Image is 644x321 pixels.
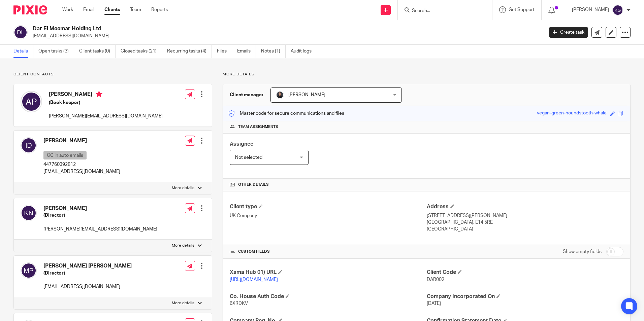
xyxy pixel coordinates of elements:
span: Team assignments [238,124,278,130]
span: Not selected [235,155,262,160]
h5: (Director) [43,270,132,277]
a: Details [13,45,33,58]
i: Primary [96,91,102,98]
img: svg%3E [21,205,37,221]
p: [GEOGRAPHIC_DATA], E14 5RE [427,219,623,226]
a: Audit logs [291,45,317,58]
h4: Company Incorporated On [427,293,623,300]
div: vegan-green-houndstooth-whale [537,110,607,117]
p: More details [172,300,194,306]
p: [PERSON_NAME][EMAIL_ADDRESS][DOMAIN_NAME] [43,226,157,233]
img: svg%3E [13,25,28,39]
p: [EMAIL_ADDRESS][DOMAIN_NAME] [43,168,120,175]
p: Client contacts [13,72,212,77]
a: Clients [104,6,120,13]
h4: Co. House Auth Code [230,293,426,300]
p: CC in auto emails [43,151,87,159]
input: Search [411,8,472,14]
img: svg%3E [21,137,37,153]
h5: (Book keeper) [49,99,163,106]
h4: CUSTOM FIELDS [230,249,426,254]
span: [PERSON_NAME] [288,93,325,97]
img: svg%3E [21,262,37,279]
p: More details [172,185,194,191]
a: Team [130,6,141,13]
img: svg%3E [21,91,42,112]
h4: [PERSON_NAME] [49,91,163,99]
h4: [PERSON_NAME] [43,137,120,144]
h4: [PERSON_NAME] [43,205,157,212]
h4: [PERSON_NAME] [PERSON_NAME] [43,262,132,270]
img: My%20Photo.jpg [276,91,284,99]
a: Reports [151,6,168,13]
h2: Dar El Meemar Holding Ltd [33,25,438,32]
h4: Xama Hub 01) URL [230,269,426,276]
span: [DATE] [427,301,441,306]
a: Email [83,6,94,13]
label: Show empty fields [563,248,602,255]
p: [GEOGRAPHIC_DATA] [427,226,623,233]
a: Notes (1) [261,45,286,58]
p: [STREET_ADDRESS][PERSON_NAME] [427,212,623,219]
p: 447760392812 [43,161,120,168]
a: Open tasks (3) [38,45,74,58]
p: [PERSON_NAME] [572,6,609,13]
a: Client tasks (0) [79,45,116,58]
p: [EMAIL_ADDRESS][DOMAIN_NAME] [43,283,132,290]
h5: (Director) [43,212,157,219]
img: svg%3E [612,5,623,15]
span: Get Support [509,7,535,12]
a: Create task [549,27,588,38]
a: Work [62,6,73,13]
p: More details [223,72,631,77]
p: More details [172,243,194,248]
span: 6XRDKV [230,301,248,306]
h4: Client type [230,203,426,210]
a: Closed tasks (21) [121,45,162,58]
span: Assignee [230,141,253,147]
h4: Client Code [427,269,623,276]
a: Emails [237,45,256,58]
img: Pixie [13,5,47,14]
p: UK Company [230,212,426,219]
p: [EMAIL_ADDRESS][DOMAIN_NAME] [33,33,539,39]
h3: Client manager [230,92,264,98]
a: Files [217,45,232,58]
span: Other details [238,182,269,187]
a: [URL][DOMAIN_NAME] [230,277,278,282]
a: Recurring tasks (4) [167,45,212,58]
p: [PERSON_NAME][EMAIL_ADDRESS][DOMAIN_NAME] [49,113,163,119]
h4: Address [427,203,623,210]
span: DAR002 [427,277,444,282]
p: Master code for secure communications and files [228,110,344,117]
